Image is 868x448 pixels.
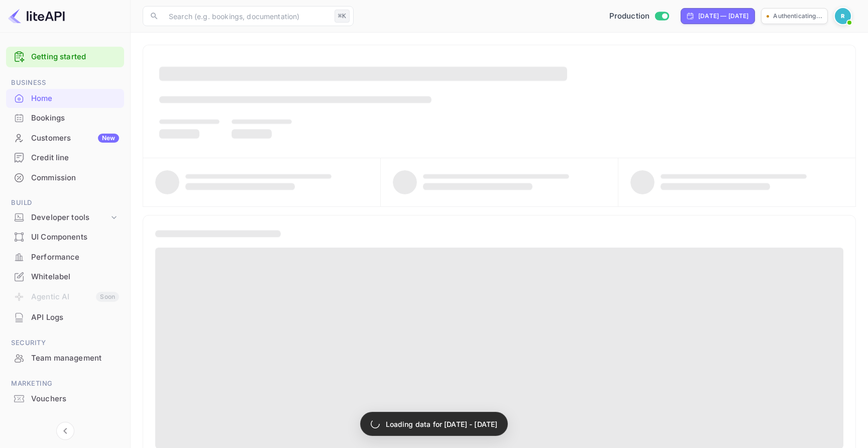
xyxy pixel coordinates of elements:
a: UI Components [6,228,124,246]
a: Team management [6,349,124,367]
div: Switch to Sandbox mode [605,11,673,22]
p: Loading data for [DATE] - [DATE] [386,419,498,429]
div: Customers [31,133,119,144]
a: Bookings [6,108,124,127]
div: Vouchers [31,393,119,405]
div: Whitelabel [6,267,124,287]
div: Getting started [6,47,124,67]
a: CustomersNew [6,129,124,147]
div: New [98,134,119,143]
a: Performance [6,248,124,266]
div: Whitelabel [31,271,119,283]
input: Search (e.g. bookings, documentation) [163,6,331,26]
div: Vouchers [6,389,124,409]
div: Commission [6,168,124,188]
div: ⌘K [335,10,350,23]
p: Authenticating... [773,12,822,21]
div: Home [31,93,119,104]
div: API Logs [6,308,124,327]
div: [DATE] — [DATE] [698,12,748,21]
div: Performance [31,252,119,263]
span: Build [6,197,124,208]
div: Team management [31,353,119,364]
div: Home [6,89,124,108]
div: Bookings [6,108,124,128]
img: LiteAPI logo [8,8,65,24]
div: Performance [6,248,124,267]
a: Vouchers [6,389,124,408]
a: API Logs [6,308,124,326]
a: Home [6,89,124,107]
div: API Logs [31,312,119,323]
div: Team management [6,349,124,368]
a: Whitelabel [6,267,124,286]
span: Security [6,338,124,349]
span: Marketing [6,378,124,389]
div: Bookings [31,113,119,124]
div: Credit line [6,148,124,168]
div: CustomersNew [6,129,124,148]
span: Production [609,11,650,22]
div: Developer tools [31,212,109,223]
a: Credit line [6,148,124,167]
a: Commission [6,168,124,187]
button: Collapse navigation [56,422,74,440]
img: Revolut [835,8,851,24]
span: Business [6,77,124,88]
div: Credit line [31,152,119,164]
div: Click to change the date range period [681,8,755,24]
a: Getting started [31,51,119,63]
div: UI Components [31,232,119,243]
div: UI Components [6,228,124,247]
div: Developer tools [6,209,124,227]
div: Commission [31,172,119,184]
